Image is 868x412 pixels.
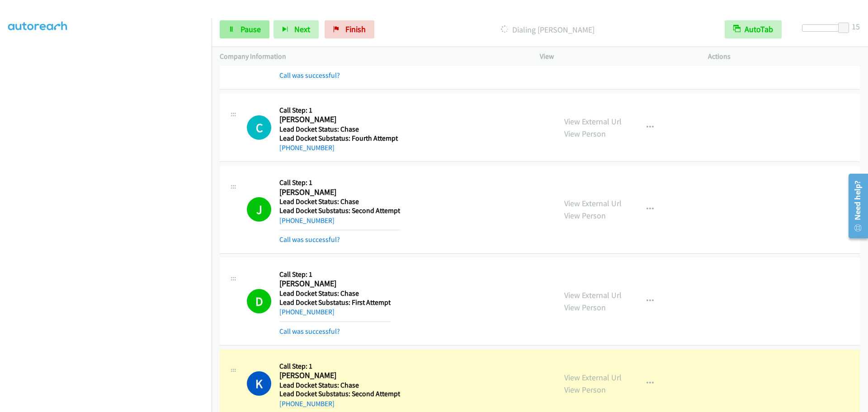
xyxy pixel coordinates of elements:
[241,24,261,34] span: Pause
[279,270,391,279] h5: Call Step: 1
[279,381,400,390] h5: Lead Docket Status: Chase
[279,178,400,187] h5: Call Step: 1
[274,20,319,38] button: Next
[247,371,271,396] h1: K
[279,389,400,398] h5: Lead Docket Substatus: Second Attempt
[279,106,400,115] h5: Call Step: 1
[564,302,606,313] a: View Person
[279,235,340,244] a: Call was successful?
[842,170,868,242] iframe: Resource Center
[279,308,335,316] a: [PHONE_NUMBER]
[564,372,622,383] a: View External Url
[279,134,400,143] h5: Lead Docket Substatus: Fourth Attempt
[345,24,366,34] span: Finish
[279,298,391,307] h5: Lead Docket Substatus: First Attempt
[279,216,335,225] a: [PHONE_NUMBER]
[852,20,860,33] div: 15
[279,399,335,408] a: [PHONE_NUMBER]
[279,71,340,80] a: Call was successful?
[279,125,400,134] h5: Lead Docket Status: Chase
[279,289,391,298] h5: Lead Docket Status: Chase
[279,206,400,215] h5: Lead Docket Substatus: Second Attempt
[708,51,860,62] p: Actions
[279,197,400,206] h5: Lead Docket Status: Chase
[247,197,271,222] h1: J
[279,143,335,152] a: [PHONE_NUMBER]
[279,327,340,336] a: Call was successful?
[294,24,310,34] span: Next
[564,210,606,221] a: View Person
[279,279,391,289] h2: [PERSON_NAME]
[220,20,269,38] a: Pause
[564,384,606,395] a: View Person
[564,116,622,127] a: View External Url
[279,370,400,381] h2: [PERSON_NAME]
[564,128,606,139] a: View Person
[387,24,708,36] p: Dialing [PERSON_NAME]
[247,115,271,140] h1: C
[279,114,400,125] h2: [PERSON_NAME]
[540,51,692,62] p: View
[279,187,400,198] h2: [PERSON_NAME]
[564,290,622,300] a: View External Url
[247,289,271,313] h1: D
[220,51,524,62] p: Company Information
[564,198,622,208] a: View External Url
[725,20,782,38] button: AutoTab
[279,362,400,371] h5: Call Step: 1
[325,20,374,38] a: Finish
